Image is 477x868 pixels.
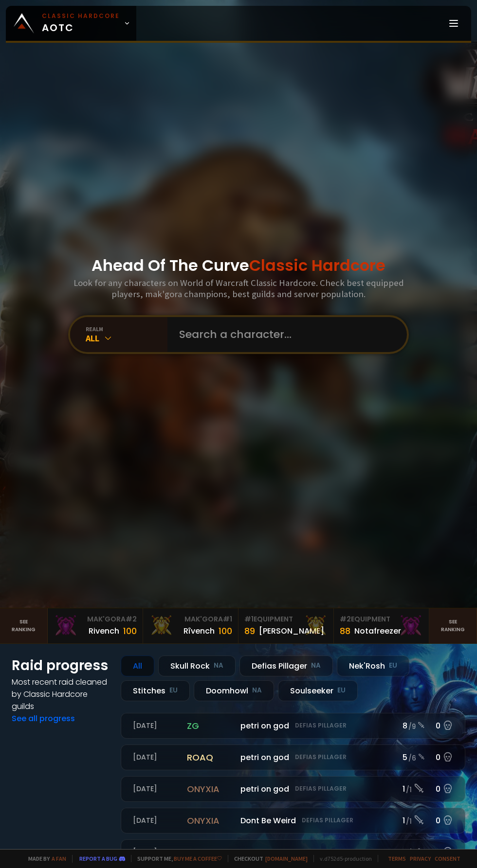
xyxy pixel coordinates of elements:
[121,808,465,833] a: [DATE]onyxiaDont Be WeirdDefias Pillager1 /10
[22,855,66,862] span: Made by
[265,855,308,862] a: [DOMAIN_NAME]
[244,614,254,624] span: # 1
[389,661,397,671] small: EU
[278,680,358,701] div: Soulseeker
[340,614,351,624] span: # 2
[219,624,232,638] div: 100
[12,655,109,676] h1: Raid progress
[121,680,190,701] div: Stitches
[340,614,423,624] div: Equipment
[169,686,178,695] small: EU
[252,686,262,695] small: NA
[143,608,238,643] a: Mak'Gora#1Rîvench100
[337,655,409,676] div: Nek'Rosh
[48,608,143,643] a: Mak'Gora#2Rivench100
[79,855,117,862] a: Report a bug
[12,676,109,712] h4: Most recent raid cleaned by Classic Hardcore guilds
[131,855,222,862] span: Support me,
[313,855,372,862] span: v. d752d5 - production
[149,614,232,624] div: Mak'Gora
[249,254,385,276] span: Classic Hardcore
[173,317,395,352] input: Search a character...
[244,614,328,624] div: Equipment
[54,614,137,624] div: Mak'Gora
[86,325,167,333] div: realm
[311,661,321,671] small: NA
[183,625,215,637] div: Rîvench
[89,625,119,637] div: Rivench
[334,608,429,643] a: #2Equipment88Notafreezer
[126,614,137,624] span: # 2
[12,713,75,724] a: See all progress
[42,12,120,35] span: AOTC
[174,855,222,862] a: Buy me a coffee
[194,680,274,701] div: Doomhowl
[238,608,334,643] a: #1Equipment89[PERSON_NAME]
[244,624,255,638] div: 89
[337,686,346,695] small: EU
[435,855,460,862] a: Consent
[214,661,223,671] small: NA
[429,608,477,643] a: Seeranking
[72,277,405,300] h3: Look for any characters on World of Warcraft Classic Hardcore. Check best equipped players, mak'g...
[340,624,350,638] div: 88
[42,12,120,20] small: Classic Hardcore
[228,855,308,862] span: Checkout
[92,254,385,277] h1: Ahead Of The Curve
[121,776,465,802] a: [DATE]onyxiapetri on godDefias Pillager1 /10
[121,713,465,739] a: [DATE]zgpetri on godDefias Pillager8 /90
[354,625,401,637] div: Notafreezer
[86,333,167,344] div: All
[410,855,431,862] a: Privacy
[52,855,66,862] a: a fan
[121,655,154,676] div: All
[121,839,465,865] a: [DATE]toaqpetri on godDefias Pillager9 /90
[388,855,406,862] a: Terms
[223,614,232,624] span: # 1
[239,655,333,676] div: Defias Pillager
[121,744,465,770] a: [DATE]roaqpetri on godDefias Pillager5 /60
[123,624,137,638] div: 100
[158,655,236,676] div: Skull Rock
[6,6,136,41] a: Classic HardcoreAOTC
[259,625,324,637] div: [PERSON_NAME]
